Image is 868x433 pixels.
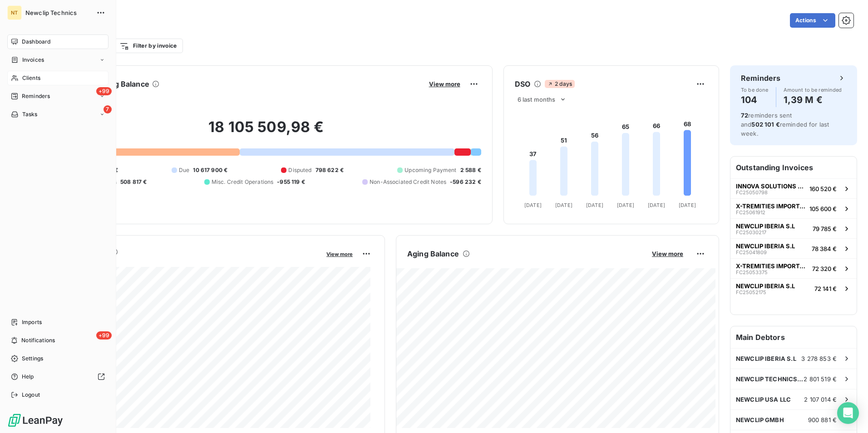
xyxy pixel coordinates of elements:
span: NEWCLIP IBERIA S.L [736,355,796,362]
span: NEWCLIP IBERIA S.L [736,282,795,290]
span: 502 101 € [751,121,779,128]
button: Filter by invoice [113,39,182,53]
span: Imports [22,318,42,326]
span: Due [179,166,189,174]
span: 72 320 € [812,265,837,272]
span: Upcoming Payment [404,166,456,174]
span: FC25030217 [736,230,766,235]
span: Invoices [22,56,44,64]
span: X-TREMITIES IMPORTADORA E DISTRIBUI [736,202,806,210]
span: +99 [96,87,112,95]
span: -955 119 € [277,178,305,186]
tspan: [DATE] [679,202,696,208]
a: Help [7,369,108,384]
div: NT [7,5,22,20]
span: Help [22,373,34,381]
a: +99Reminders [7,89,108,103]
span: Amount to be reminded [784,87,842,93]
span: Dashboard [22,38,50,46]
img: Logo LeanPay [7,413,64,428]
h4: 104 [741,93,769,107]
span: 3 278 853 € [801,355,837,362]
span: FC25052175 [736,290,766,295]
span: FC25050798 [736,190,768,195]
span: View more [652,250,683,257]
span: 72 [741,112,748,119]
button: INNOVA SOLUTIONS SPAFC25050798160 520 € [730,178,857,198]
span: 2 801 519 € [804,375,837,383]
span: NEWCLIP IBERIA S.L [736,242,795,250]
tspan: [DATE] [586,202,603,208]
span: 900 881 € [808,416,837,423]
span: INNOVA SOLUTIONS SPA [736,182,806,190]
button: View more [649,250,686,258]
span: Reminders [22,92,50,100]
span: FC25041809 [736,250,767,255]
button: NEWCLIP IBERIA S.LFC2503021779 785 € [730,218,857,238]
span: 6 last months [518,96,556,103]
h6: Reminders [741,73,780,84]
span: 2 days [545,80,575,88]
span: 798 622 € [316,166,344,174]
span: NEWCLIP IBERIA S.L [736,222,795,230]
a: Invoices [7,53,108,67]
span: reminders sent and reminded for last week. [741,112,829,137]
span: NEWCLIP TECHNICS AUSTRALIA PTY [736,375,804,383]
h6: Aging Balance [407,248,459,259]
span: Misc. Credit Operations [212,178,273,186]
button: NEWCLIP IBERIA S.LFC2504180978 384 € [730,238,857,258]
span: +99 [96,331,112,340]
button: X-TREMITIES IMPORTADORA E DISTRIBUIFC25061912105 600 € [730,198,857,218]
span: X-TREMITIES IMPORTADORA E DISTRIBUI [736,262,809,270]
tspan: [DATE] [617,202,634,208]
h6: DSO [515,79,530,89]
span: 7 [104,105,112,113]
span: Non-Associated Credit Notes [370,178,446,186]
button: View more [324,250,355,258]
button: X-TREMITIES IMPORTADORA E DISTRIBUIFC2505337572 320 € [730,258,857,278]
tspan: [DATE] [648,202,665,208]
button: Actions [790,13,835,28]
a: Imports [7,315,108,330]
h6: Main Debtors [730,326,857,348]
a: Settings [7,351,108,366]
tspan: [DATE] [555,202,572,208]
a: 7Tasks [7,107,108,122]
span: View more [429,80,460,88]
span: Monthly Revenue [51,257,320,267]
span: Settings [22,354,43,363]
a: Clients [7,71,108,85]
span: FC25061912 [736,210,765,215]
span: Notifications [21,336,55,344]
h6: Outstanding Invoices [730,157,857,178]
span: -596 232 € [450,178,481,186]
span: View more [326,251,353,257]
span: Newclip Technics [25,9,91,16]
span: Tasks [22,110,38,118]
span: 79 785 € [813,225,837,232]
span: 2 588 € [460,166,481,174]
button: View more [426,80,463,88]
a: Dashboard [7,34,108,49]
span: Clients [22,74,40,82]
span: 10 617 900 € [193,166,227,174]
h4: 1,39 M € [784,93,842,107]
span: NEWCLIP GMBH [736,416,784,423]
span: 72 141 € [814,285,837,292]
span: 78 384 € [812,245,837,252]
div: Open Intercom Messenger [837,402,859,424]
button: NEWCLIP IBERIA S.LFC2505217572 141 € [730,278,857,298]
span: Logout [22,391,40,399]
span: NEWCLIP USA LLC [736,396,791,403]
span: To be done [741,87,769,93]
tspan: [DATE] [524,202,542,208]
h2: 18 105 509,98 € [51,118,481,145]
span: 508 817 € [120,178,147,186]
span: 2 107 014 € [804,396,837,403]
span: Disputed [288,166,311,174]
span: 160 520 € [809,185,837,192]
span: FC25053375 [736,270,768,275]
span: 105 600 € [809,205,837,212]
